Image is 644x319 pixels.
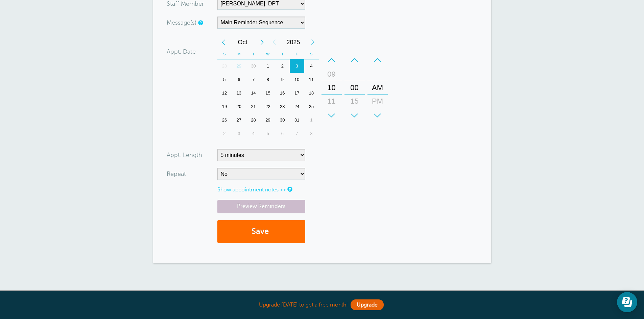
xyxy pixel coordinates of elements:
[304,100,319,113] div: Saturday, October 25
[617,292,637,312] iframe: Resource center
[217,127,232,140] div: 2
[246,59,261,73] div: Tuesday, September 30
[304,59,319,73] div: Saturday, October 4
[261,86,275,100] div: Wednesday, October 15
[232,59,246,73] div: Today, Monday, September 29
[261,100,275,113] div: 22
[217,86,232,100] div: 12
[217,220,305,243] button: Save
[198,21,202,25] a: Simple templates and custom messages will use the reminder schedule set under Settings > Reminder...
[232,127,246,140] div: Monday, November 3
[304,73,319,86] div: Saturday, October 11
[275,100,290,113] div: 23
[261,100,275,113] div: Wednesday, October 22
[246,127,261,140] div: 4
[290,86,304,100] div: 17
[324,81,340,95] div: 10
[304,113,319,127] div: Saturday, November 1
[351,299,384,310] a: Upgrade
[290,113,304,127] div: 31
[304,73,319,86] div: 11
[275,86,290,100] div: 16
[275,113,290,127] div: 30
[217,187,286,193] a: Show appointment notes >>
[290,59,304,73] div: Friday, October 3
[256,35,268,49] div: Next Month
[344,53,365,122] div: Minutes
[304,86,319,100] div: Saturday, October 18
[304,86,319,100] div: 18
[261,73,275,86] div: 8
[230,35,256,49] span: October
[347,95,363,108] div: 15
[369,95,386,108] div: PM
[232,86,246,100] div: Monday, October 13
[290,86,304,100] div: Friday, October 17
[261,113,275,127] div: Wednesday, October 29
[217,73,232,86] div: 5
[167,171,186,177] label: Repeat
[275,127,290,140] div: Thursday, November 6
[246,86,261,100] div: Tuesday, October 14
[167,1,204,7] label: Staff Member
[217,73,232,86] div: Sunday, October 5
[246,73,261,86] div: Tuesday, October 7
[217,113,232,127] div: Sunday, October 26
[261,73,275,86] div: Wednesday, October 8
[232,86,246,100] div: 13
[232,113,246,127] div: 27
[304,49,319,59] th: S
[246,59,261,73] div: 30
[304,127,319,140] div: 8
[268,35,280,49] div: Previous Year
[261,127,275,140] div: Wednesday, November 5
[290,100,304,113] div: 24
[217,100,232,113] div: Sunday, October 19
[246,113,261,127] div: 28
[275,73,290,86] div: 9
[275,86,290,100] div: Thursday, October 16
[217,86,232,100] div: Sunday, October 12
[304,127,319,140] div: Saturday, November 8
[217,100,232,113] div: 19
[167,49,196,55] label: Appt. Date
[304,113,319,127] div: 1
[290,73,304,86] div: 10
[290,49,304,59] th: F
[232,49,246,59] th: M
[232,59,246,73] div: 29
[275,100,290,113] div: Thursday, October 23
[275,127,290,140] div: 6
[275,73,290,86] div: Thursday, October 9
[275,59,290,73] div: Thursday, October 2
[217,35,230,49] div: Previous Month
[290,59,304,73] div: 3
[217,59,232,73] div: 28
[261,59,275,73] div: Wednesday, October 1
[232,113,246,127] div: Monday, October 27
[246,127,261,140] div: Tuesday, November 4
[153,298,491,312] div: Upgrade [DATE] to get a free month!
[167,152,202,158] label: Appt. Length
[290,127,304,140] div: Friday, November 7
[217,200,305,213] a: Preview Reminders
[232,73,246,86] div: Monday, October 6
[246,73,261,86] div: 7
[246,86,261,100] div: 14
[304,59,319,73] div: 4
[261,49,275,59] th: W
[307,35,319,49] div: Next Year
[246,100,261,113] div: Tuesday, October 21
[261,86,275,100] div: 15
[275,49,290,59] th: T
[347,108,363,122] div: 30
[232,100,246,113] div: 20
[321,53,342,122] div: Hours
[261,113,275,127] div: 29
[290,127,304,140] div: 7
[261,59,275,73] div: 1
[167,20,196,26] label: Message(s)
[217,59,232,73] div: Sunday, September 28
[232,100,246,113] div: Monday, October 20
[290,113,304,127] div: Friday, October 31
